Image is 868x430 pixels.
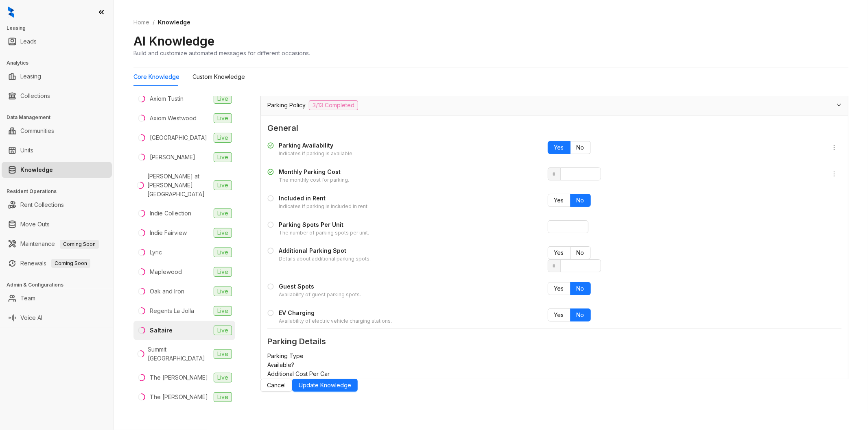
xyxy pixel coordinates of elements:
div: Core Knowledge [133,72,179,81]
div: Saltaire [150,326,173,335]
div: Indie Collection [150,209,191,218]
span: Yes [554,197,564,204]
span: Live [214,208,232,218]
span: No [577,249,584,256]
div: [GEOGRAPHIC_DATA] [150,133,207,142]
a: Collections [20,88,50,104]
div: [PERSON_NAME] [150,153,195,162]
span: Knowledge [158,19,190,26]
span: Live [214,373,232,382]
div: Parking Policy3/13 Completed [261,96,848,115]
li: Units [2,142,112,159]
span: No [577,311,584,318]
div: The [PERSON_NAME] [150,393,208,402]
span: Live [214,306,232,316]
div: Indie Fairview [150,228,187,237]
li: Leasing [2,68,112,85]
div: Axiom Tustin [150,94,184,103]
div: Custom Knowledge [192,72,245,81]
div: Build and customize automated messages for different occasions. [133,49,310,57]
span: Update Knowledge [299,381,351,390]
div: EV Charging [279,308,392,317]
div: Indicates if parking is included in rent. [279,203,369,211]
div: Regents La Jolla [150,306,194,315]
a: RenewalsComing Soon [20,255,90,271]
h3: Data Management [7,114,114,121]
span: Cancel [267,381,286,390]
span: Live [214,133,232,143]
a: Leads [20,33,37,50]
span: No [577,197,584,204]
h3: Leasing [7,24,114,32]
span: expanded [837,102,842,107]
li: Communities [2,123,112,139]
span: Live [214,113,232,123]
li: Rent Collections [2,197,112,213]
a: Rent Collections [20,197,64,213]
li: Voice AI [2,310,112,326]
div: Lyric [150,248,162,257]
div: Parking Type [267,352,842,361]
span: Coming Soon [51,259,90,268]
span: No [577,144,584,151]
span: Live [214,152,232,162]
div: Additional Cost Per Car [267,369,398,378]
a: Leasing [20,68,41,85]
div: Parking Availability [279,141,354,150]
h3: Resident Operations [7,188,114,195]
span: Live [214,392,232,402]
span: Yes [554,249,564,256]
li: Renewals [2,255,112,271]
h2: AI Knowledge [133,33,214,49]
div: Parking Spots Per Unit [279,220,369,229]
span: No [577,285,584,292]
span: Parking Details [267,335,842,348]
h3: Analytics [7,59,114,67]
div: The [PERSON_NAME] [150,373,208,382]
div: Availability of guest parking spots. [279,291,361,299]
span: Live [214,228,232,238]
li: Collections [2,88,112,104]
div: Available? [267,361,316,369]
span: Live [214,287,232,296]
a: Units [20,142,33,159]
a: Knowledge [20,162,53,178]
div: Maplewood [150,267,182,276]
li: Move Outs [2,216,112,232]
span: Live [214,94,232,104]
div: The monthly cost for parking. [279,176,349,184]
span: General [267,122,842,135]
a: Voice AI [20,310,42,326]
h3: Admin & Configurations [7,281,114,289]
div: Axiom Westwood [150,114,197,123]
div: Monthly Parking Cost [279,167,349,176]
li: Leads [2,33,112,50]
button: Update Knowledge [292,379,358,392]
div: Guest Spots [279,282,361,291]
span: 3/13 Completed [309,100,358,110]
a: Move Outs [20,216,50,232]
img: logo [8,7,14,18]
span: Coming Soon [60,240,99,249]
div: Included in Rent [279,194,369,203]
li: Maintenance [2,236,112,252]
span: Parking Policy [267,101,306,110]
div: Indicates if parking is available. [279,150,354,158]
span: Yes [554,311,564,318]
span: more [831,144,837,151]
span: Live [214,180,232,190]
div: Additional Parking Spot [279,246,371,255]
li: / [153,18,155,27]
span: Yes [554,285,564,292]
div: Availability of electric vehicle charging stations. [279,317,392,325]
button: Cancel [260,379,292,392]
a: Communities [20,123,54,139]
li: Team [2,290,112,306]
span: Live [214,248,232,257]
span: Live [214,349,232,359]
li: Knowledge [2,162,112,178]
span: more [831,171,837,177]
div: Oak and Iron [150,287,184,296]
div: Summit [GEOGRAPHIC_DATA] [148,345,210,363]
div: The number of parking spots per unit. [279,229,369,237]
